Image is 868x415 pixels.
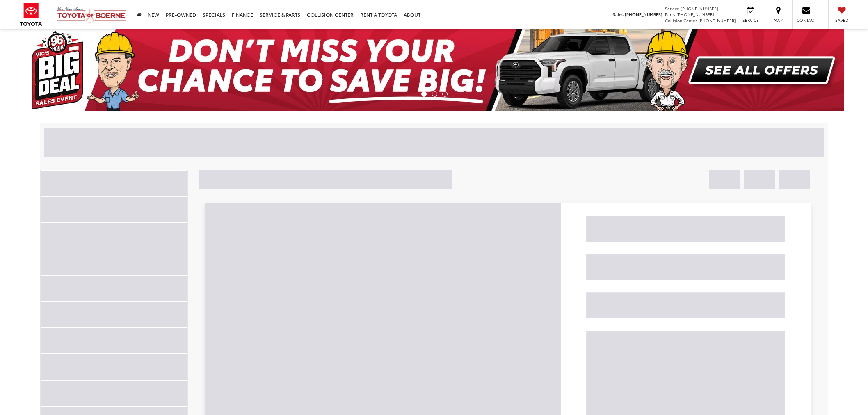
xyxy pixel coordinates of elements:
span: Sales [613,11,624,17]
span: Contact [797,17,816,23]
span: [PHONE_NUMBER] [676,11,714,17]
span: [PHONE_NUMBER] [681,5,718,11]
span: [PHONE_NUMBER] [625,11,662,17]
span: Collision Center [665,17,697,23]
span: Service [741,17,760,23]
img: Vic Vaughan Toyota of Boerne [57,6,126,23]
span: Service [665,5,679,11]
span: Parts [665,11,675,17]
img: Big Deal Sales Event [24,29,844,111]
span: Saved [833,17,851,23]
span: Map [769,17,787,23]
span: [PHONE_NUMBER] [698,17,736,23]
